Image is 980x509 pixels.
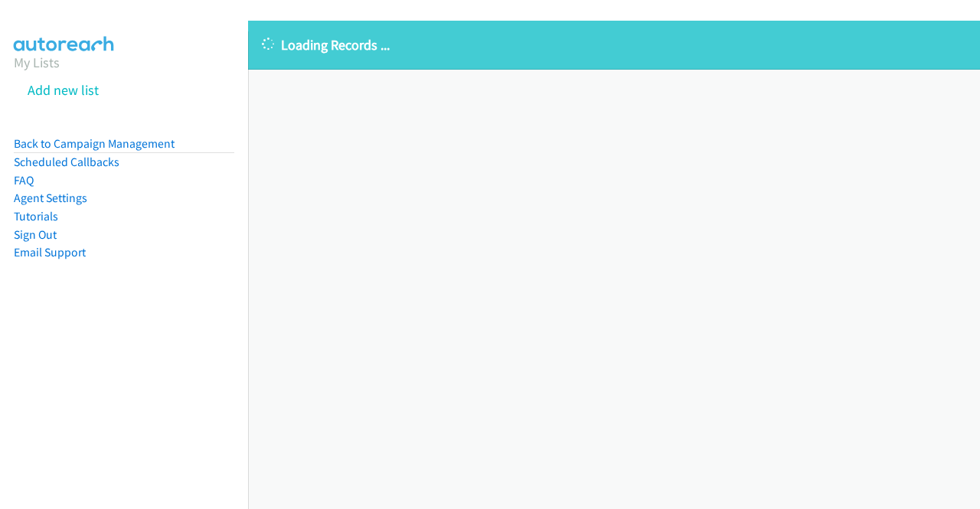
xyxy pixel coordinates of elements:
a: My Lists [14,54,60,71]
a: Agent Settings [14,191,87,205]
a: Tutorials [14,209,58,224]
a: FAQ [14,173,34,188]
a: Back to Campaign Management [14,136,175,151]
a: Scheduled Callbacks [14,155,119,169]
a: Email Support [14,245,86,259]
p: Loading Records ... [262,34,966,55]
a: Add new list [28,81,99,99]
a: Sign Out [14,227,57,242]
